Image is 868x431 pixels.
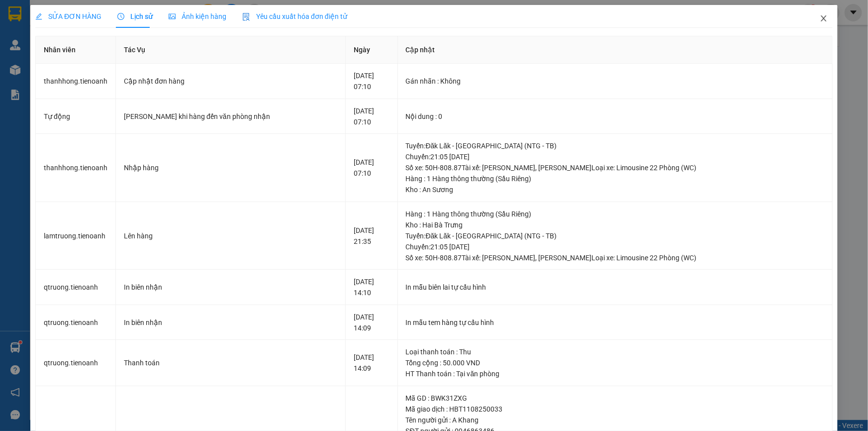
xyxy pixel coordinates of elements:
img: icon [242,13,250,21]
span: picture [169,13,176,20]
div: Gán nhãn : Không [406,76,824,87]
div: In mẫu biên lai tự cấu hình [406,282,824,293]
div: Hàng : 1 Hàng thông thường (Sầu Riêng) [406,209,824,219]
div: Kho : An Sương [406,184,824,195]
span: SỬA ĐƠN HÀNG [35,12,101,20]
div: [DATE] 14:09 [354,312,389,333]
div: Tổng cộng : 50.000 VND [406,357,824,368]
div: Lên hàng [124,230,337,241]
div: Cập nhật đơn hàng [124,76,337,87]
div: Loại thanh toán : Thu [406,346,824,357]
div: [DATE] 14:10 [354,276,389,298]
div: Nội dung : 0 [406,111,824,122]
div: [PERSON_NAME] khi hàng đến văn phòng nhận [124,111,337,122]
div: Tên người gửi : A Khang [406,415,824,426]
td: qtruong.tienoanh [36,340,116,386]
div: [DATE] 21:35 [354,225,389,247]
div: [DATE] 07:10 [354,106,389,127]
div: Hàng : 1 Hàng thông thường (Sầu Riêng) [406,173,824,184]
div: In biên nhận [124,282,337,293]
div: Tuyến : Đăk Lăk - [GEOGRAPHIC_DATA] (NTG - TB) Chuyến: 21:05 [DATE] Số xe: 50H-808.87 Tài xế: [PE... [406,140,824,173]
div: In biên nhận [124,317,337,328]
th: Ngày [346,36,398,64]
div: HT Thanh toán : Tại văn phòng [406,368,824,379]
div: Kho : Hai Bà Trưng [406,219,824,230]
div: Mã GD : BWK31ZXG [406,393,824,404]
span: Yêu cầu xuất hóa đơn điện tử [242,12,347,20]
div: In mẫu tem hàng tự cấu hình [406,317,824,328]
div: [DATE] 14:09 [354,352,389,374]
th: Tác Vụ [116,36,346,64]
td: Tự động [36,99,116,134]
div: [DATE] 07:10 [354,70,389,92]
span: edit [35,13,42,20]
span: Lịch sử [117,12,153,20]
td: lamtruong.tienoanh [36,202,116,270]
span: clock-circle [117,13,124,20]
th: Nhân viên [36,36,116,64]
div: Mã giao dịch : HBT1108250033 [406,404,824,415]
th: Cập nhật [398,36,833,64]
div: Tuyến : Đăk Lăk - [GEOGRAPHIC_DATA] (NTG - TB) Chuyến: 21:05 [DATE] Số xe: 50H-808.87 Tài xế: [PE... [406,230,824,263]
span: Ảnh kiện hàng [169,12,226,20]
span: close [820,14,828,22]
div: Nhập hàng [124,162,337,173]
td: thanhhong.tienoanh [36,134,116,202]
td: thanhhong.tienoanh [36,64,116,99]
div: [DATE] 07:10 [354,157,389,179]
td: qtruong.tienoanh [36,305,116,340]
button: Close [810,5,838,33]
td: qtruong.tienoanh [36,270,116,305]
div: Thanh toán [124,357,337,368]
